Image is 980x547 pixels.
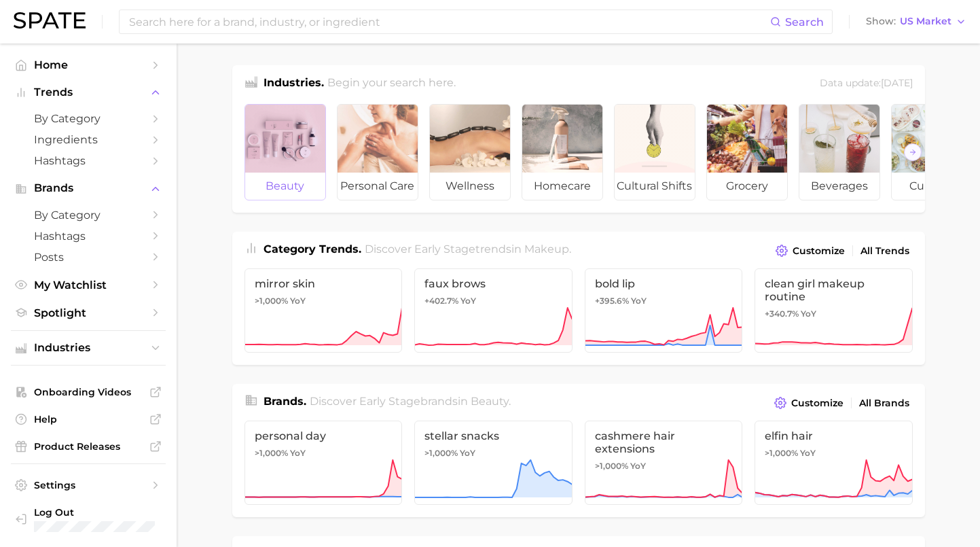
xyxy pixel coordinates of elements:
a: Settings [11,475,166,495]
span: clean girl makeup routine [765,277,903,303]
span: Home [34,58,143,71]
span: by Category [34,112,143,125]
span: YoY [800,448,816,459]
button: Customize [771,393,846,412]
span: Onboarding Videos [34,386,143,398]
span: YoY [460,296,476,306]
span: Log Out [34,506,155,518]
a: Log out. Currently logged in with e-mail hello@swanbeauty.com. [11,502,166,536]
span: Spotlight [34,306,143,319]
a: cultural shifts [614,104,695,200]
span: wellness [430,173,510,200]
a: by Category [11,205,166,226]
span: >1,000% [255,296,288,306]
a: bold lip+395.6% YoY [585,268,743,353]
button: Trends [11,82,166,103]
span: Industries [34,342,143,354]
a: Ingredients [11,129,166,150]
a: personal care [337,104,418,200]
span: US Market [900,18,951,25]
span: grocery [707,173,787,200]
span: faux brows [424,277,562,290]
span: Search [785,16,824,29]
span: YoY [290,448,306,459]
a: Spotlight [11,302,166,323]
button: ShowUS Market [863,13,970,31]
span: beauty [245,173,325,200]
span: cashmere hair extensions [595,429,733,455]
a: mirror skin>1,000% YoY [244,268,403,353]
a: Help [11,409,166,429]
span: Hashtags [34,154,143,167]
span: Discover Early Stage trends in . [365,243,571,255]
span: culinary [892,173,972,200]
span: >1,000% [424,448,458,458]
button: Brands [11,178,166,198]
span: beverages [799,173,879,200]
span: My Watchlist [34,279,143,292]
span: YoY [630,461,646,472]
span: YoY [801,308,816,319]
span: Brands . [264,395,306,408]
a: beverages [799,104,880,200]
span: Ingredients [34,133,143,146]
a: beauty [244,104,326,200]
span: Posts [34,251,143,264]
a: wellness [429,104,511,200]
h1: Industries. [264,75,324,93]
a: grocery [706,104,788,200]
span: by Category [34,209,143,222]
span: YoY [290,296,306,306]
a: Onboarding Videos [11,382,166,402]
div: Data update: [DATE] [820,75,913,93]
a: personal day>1,000% YoY [244,421,403,505]
a: stellar snacks>1,000% YoY [414,421,573,505]
span: YoY [631,296,647,306]
span: YoY [460,448,475,459]
span: Hashtags [34,230,143,243]
a: cashmere hair extensions>1,000% YoY [585,421,743,505]
span: homecare [522,173,602,200]
a: culinary [891,104,973,200]
span: mirror skin [255,277,393,290]
span: >1,000% [595,461,628,471]
span: makeup [524,243,569,255]
span: +395.6% [595,296,629,306]
span: Trends [34,86,143,99]
span: Settings [34,479,143,491]
span: Brands [34,182,143,194]
button: Industries [11,338,166,358]
span: beauty [471,395,509,408]
span: Category Trends . [264,243,361,255]
span: Help [34,413,143,425]
span: +402.7% [424,296,458,306]
span: All Brands [859,398,909,409]
span: >1,000% [255,448,288,458]
span: cultural shifts [615,173,695,200]
span: personal care [338,173,418,200]
a: clean girl makeup routine+340.7% YoY [755,268,913,353]
span: All Trends [860,245,909,257]
a: Home [11,54,166,75]
a: Hashtags [11,150,166,171]
span: Product Releases [34,440,143,453]
span: bold lip [595,277,733,290]
button: Customize [772,241,848,260]
span: elfin hair [765,429,903,442]
span: Discover Early Stage brands in . [310,395,511,408]
h2: Begin your search here. [327,75,456,93]
a: elfin hair>1,000% YoY [755,421,913,505]
a: Posts [11,247,166,268]
span: personal day [255,429,393,442]
span: >1,000% [765,448,798,458]
span: Customize [791,398,843,409]
button: Scroll Right [904,143,922,161]
a: All Brands [856,394,913,412]
input: Search here for a brand, industry, or ingredient [128,10,770,33]
a: All Trends [857,242,913,260]
a: My Watchlist [11,275,166,296]
img: SPATE [14,12,86,29]
span: Show [866,18,896,25]
span: stellar snacks [424,429,562,442]
span: +340.7% [765,308,799,319]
